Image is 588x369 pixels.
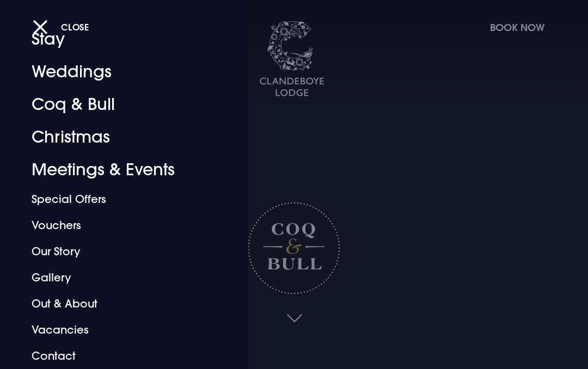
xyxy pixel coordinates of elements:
a: Gallery [32,265,202,291]
span: Close [61,21,89,33]
a: Stay [32,23,202,56]
a: Our Story [32,238,202,265]
a: Vouchers [32,212,202,238]
a: Weddings [32,56,202,88]
a: Coq & Bull [32,88,202,121]
a: Meetings & Events [32,153,202,186]
a: Out & About [32,291,202,317]
a: Vacancies [32,317,202,343]
a: Special Offers [32,186,202,212]
a: Christmas [32,121,202,153]
button: Close [33,16,89,38]
a: Contact [32,343,202,369]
